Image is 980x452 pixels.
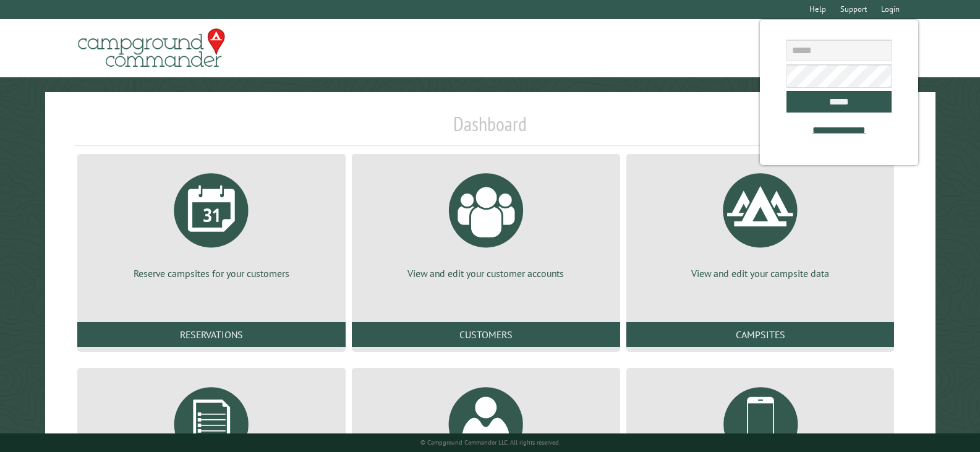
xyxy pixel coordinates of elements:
[641,164,880,280] a: View and edit your campsite data
[74,112,906,146] h1: Dashboard
[420,438,560,446] small: © Campground Commander LLC. All rights reserved.
[352,322,620,347] a: Customers
[92,164,331,280] a: Reserve campsites for your customers
[77,322,346,347] a: Reservations
[367,164,605,280] a: View and edit your customer accounts
[626,322,895,347] a: Campsites
[367,267,605,280] p: View and edit your customer accounts
[74,24,229,72] img: Campground Commander
[641,267,880,280] p: View and edit your campsite data
[92,267,331,280] p: Reserve campsites for your customers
